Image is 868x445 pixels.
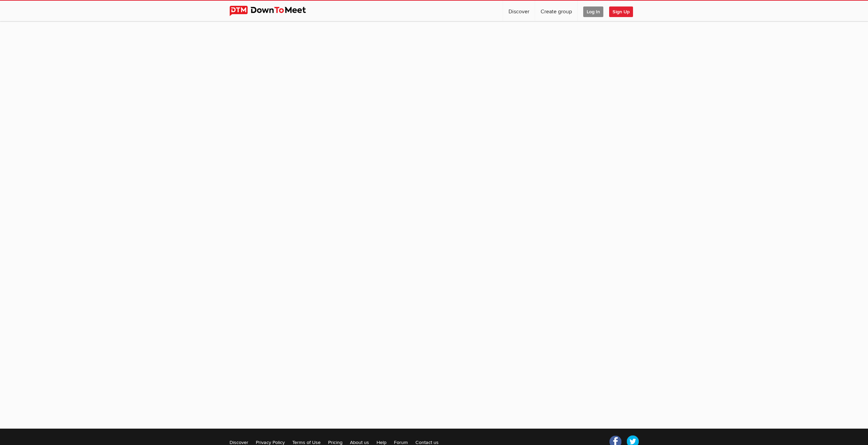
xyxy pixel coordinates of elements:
span: Log In [583,6,603,17]
img: DownToMeet [230,6,317,16]
a: Create group [535,1,577,21]
a: Sign Up [609,1,638,21]
a: Discover [503,1,535,21]
span: Sign Up [609,6,633,17]
a: Log In [578,1,609,21]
